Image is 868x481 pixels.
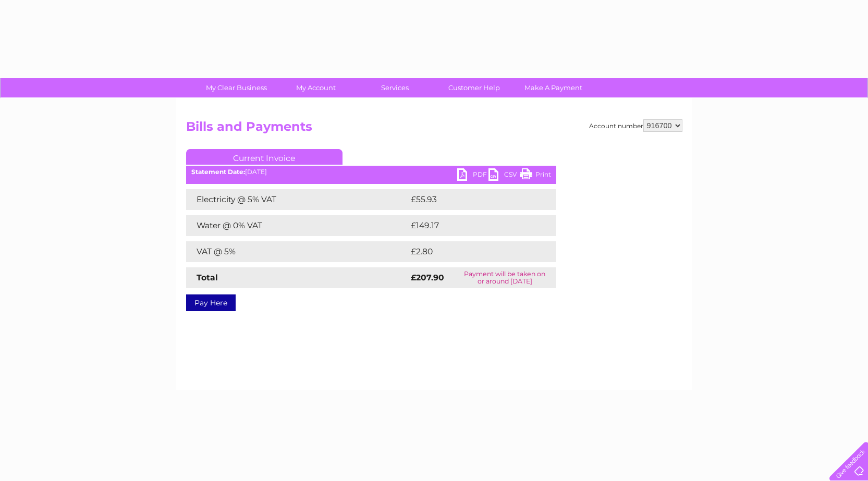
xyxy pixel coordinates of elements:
td: VAT @ 5% [186,241,408,262]
td: £149.17 [408,215,536,236]
td: Electricity @ 5% VAT [186,189,408,210]
td: Water @ 0% VAT [186,215,408,236]
td: Payment will be taken on or around [DATE] [454,267,556,288]
strong: £207.90 [411,273,444,282]
a: Print [520,168,551,183]
a: Current Invoice [186,149,343,165]
b: Statement Date: [191,168,245,176]
a: Pay Here [186,294,236,311]
a: PDF [457,168,488,183]
td: £2.80 [408,241,532,262]
td: £55.93 [408,189,535,210]
a: My Clear Business [193,78,279,97]
a: Services [352,78,438,97]
a: CSV [488,168,520,183]
a: My Account [273,78,359,97]
strong: Total [197,273,218,282]
a: Customer Help [431,78,517,97]
div: Account number [589,119,682,132]
h2: Bills and Payments [186,119,682,139]
a: Make A Payment [510,78,596,97]
div: [DATE] [186,168,556,176]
